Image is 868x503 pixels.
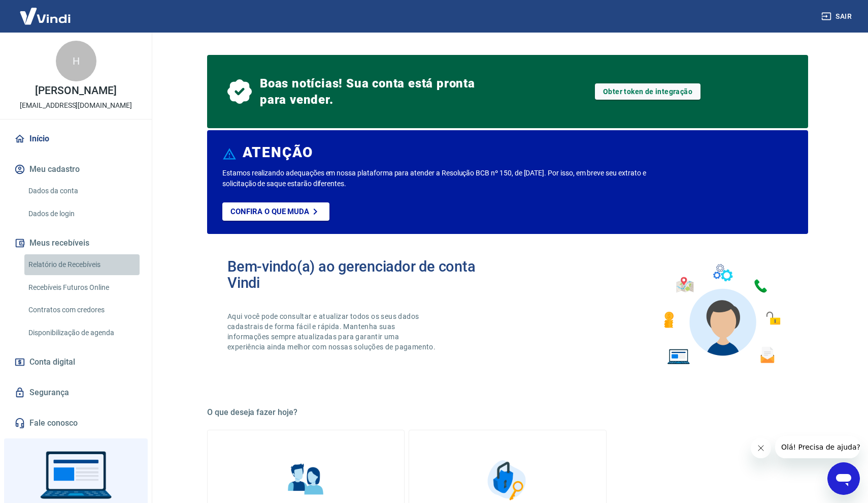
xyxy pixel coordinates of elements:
[6,7,85,15] span: Olá! Precisa de ajuda?
[827,462,860,495] iframe: Botão para abrir a janela de mensagens
[24,181,140,201] a: Dados da conta
[751,438,771,458] iframe: Fechar mensagem
[227,258,508,291] h2: Bem-vindo(a) ao gerenciador de conta Vindi
[20,100,132,111] p: [EMAIL_ADDRESS][DOMAIN_NAME]
[12,351,140,373] a: Conta digital
[222,202,329,221] a: Confira o que muda
[12,128,140,150] a: Início
[24,277,140,298] a: Recebíveis Futuros Online
[24,300,140,320] a: Contratos com credores
[207,407,808,418] h5: O que deseja fazer hoje?
[655,258,788,371] img: Imagem de um avatar masculino com diversos icones exemplificando as funcionalidades do gerenciado...
[775,436,860,458] iframe: Mensagem da empresa
[595,83,700,100] a: Obter token de integração
[35,85,116,96] p: [PERSON_NAME]
[230,207,309,216] p: Confira o que muda
[12,1,78,32] img: Vindi
[12,381,140,404] a: Segurança
[227,311,438,352] p: Aqui você pode consultar e atualizar todos os seus dados cadastrais de forma fácil e rápida. Mant...
[24,254,140,275] a: Relatório de Recebíveis
[24,203,140,224] a: Dados de login
[56,41,96,81] div: H
[12,232,140,254] button: Meus recebíveis
[12,412,140,434] a: Fale conosco
[243,147,313,158] h6: ATENÇÃO
[29,355,75,369] span: Conta digital
[24,322,140,343] a: Disponibilização de agenda
[12,158,140,181] button: Meu cadastro
[819,7,856,26] button: Sair
[260,75,479,108] span: Boas notícias! Sua conta está pronta para vender.
[222,168,679,189] p: Estamos realizando adequações em nossa plataforma para atender a Resolução BCB nº 150, de [DATE]....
